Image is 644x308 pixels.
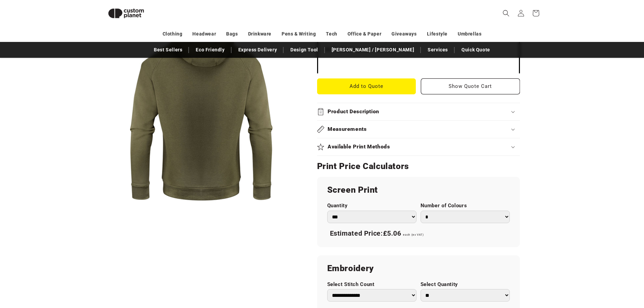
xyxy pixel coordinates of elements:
h2: Screen Print [327,185,510,195]
h2: Available Print Methods [328,143,390,150]
img: Custom Planet [102,3,150,24]
a: Office & Paper [348,28,381,40]
summary: Search [499,6,514,21]
iframe: Customer reviews powered by Trustpilot [325,60,512,67]
a: Lifestyle [427,28,448,40]
span: each (ex VAT) [403,233,424,236]
a: Giveaways [391,28,416,40]
a: Clothing [163,28,183,40]
a: Eco Friendly [192,44,228,56]
summary: Measurements [317,121,520,138]
div: Estimated Price: [327,227,510,241]
a: Bags [226,28,238,40]
a: Headwear [192,28,216,40]
a: Pens & Writing [282,28,316,40]
media-gallery: Gallery Viewer [102,10,300,208]
a: Express Delivery [235,44,281,56]
summary: Product Description [317,103,520,120]
a: Services [424,44,451,56]
h2: Product Description [328,108,379,115]
a: Design Tool [287,44,321,56]
a: Tech [326,28,337,40]
button: Add to Quote [317,78,416,94]
iframe: Chat Widget [531,235,644,308]
a: Quick Quote [458,44,494,56]
button: Show Quote Cart [421,78,520,94]
h2: Measurements [328,126,367,133]
span: £5.06 [383,229,401,237]
a: Umbrellas [458,28,481,40]
a: Best Sellers [150,44,186,56]
summary: Available Print Methods [317,138,520,156]
a: Drinkware [248,28,271,40]
a: [PERSON_NAME] / [PERSON_NAME] [328,44,418,56]
label: Number of Colours [421,203,510,209]
label: Quantity [327,203,416,209]
h2: Print Price Calculators [317,161,520,172]
label: Select Quantity [421,281,510,288]
h2: Embroidery [327,263,510,274]
label: Select Stitch Count [327,281,416,288]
